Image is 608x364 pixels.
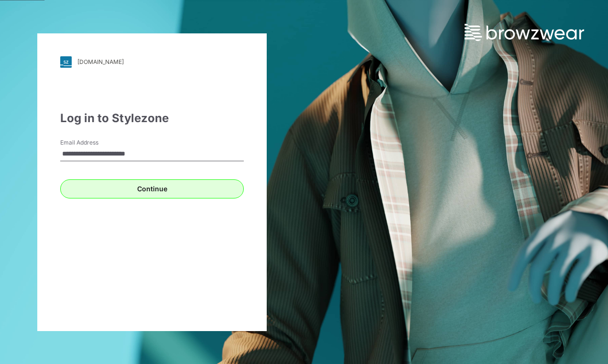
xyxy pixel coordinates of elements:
img: svg+xml;base64,PHN2ZyB3aWR0aD0iMjgiIGhlaWdodD0iMjgiIHZpZXdCb3g9IjAgMCAyOCAyOCIgZmlsbD0ibm9uZSIgeG... [60,56,72,68]
img: browzwear-logo.73288ffb.svg [465,24,584,41]
div: Log in to Stylezone [60,110,244,127]
label: Email Address [60,138,127,147]
div: [DOMAIN_NAME] [77,58,124,65]
button: Continue [60,179,244,198]
a: [DOMAIN_NAME] [60,56,244,68]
